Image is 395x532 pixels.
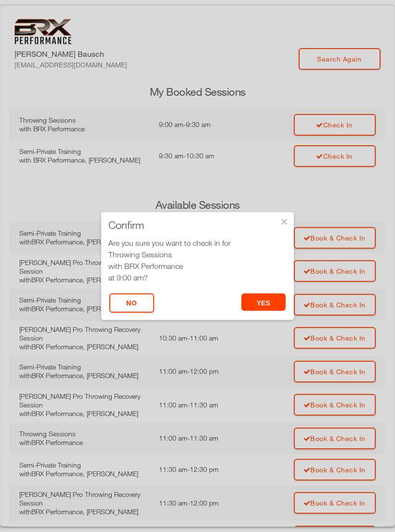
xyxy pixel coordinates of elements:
[108,260,287,272] div: with BRX Performance
[109,293,154,313] button: No
[108,220,144,230] span: Confirm
[108,237,287,283] div: Are you sure you want to check in for at 9:00 am?
[279,217,289,227] div: ×
[241,293,286,311] button: yes
[108,249,287,260] div: Throwing Sessions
